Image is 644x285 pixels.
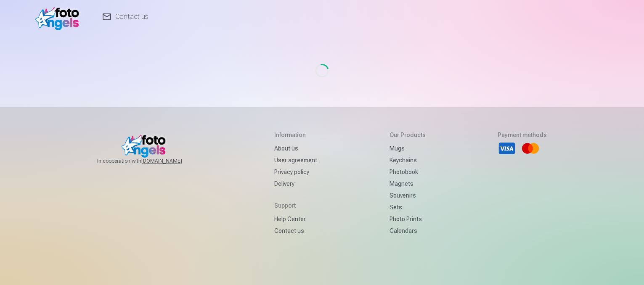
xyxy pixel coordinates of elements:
a: [DOMAIN_NAME] [141,158,202,164]
a: Contact us [274,225,317,237]
h5: Support [274,201,317,210]
a: About us [274,142,317,154]
h5: Our products [390,131,426,139]
a: User agreement [274,154,317,166]
h5: Payment methods [498,131,547,139]
a: Sets [390,201,426,213]
a: Souvenirs [390,190,426,201]
a: Help Center [274,213,317,225]
span: In cooperation with [97,158,202,164]
img: /v1 [35,3,84,30]
a: Delivery [274,178,317,190]
a: Keychains [390,154,426,166]
a: Calendars [390,225,426,237]
a: Privacy policy [274,166,317,178]
a: Magnets [390,178,426,190]
a: Photobook [390,166,426,178]
li: Mastercard [521,139,540,158]
h5: Information [274,131,317,139]
a: Mugs [390,142,426,154]
a: Photo prints [390,213,426,225]
li: Visa [498,139,516,158]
